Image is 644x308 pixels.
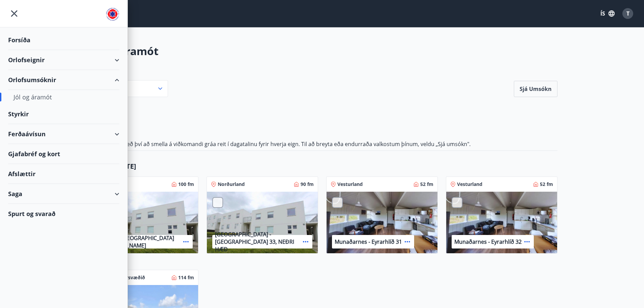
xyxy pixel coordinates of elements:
div: Orlofseignir [8,50,119,70]
div: Afslættir [8,164,119,184]
div: Styrkir [8,104,119,124]
p: 114 fm [178,274,194,281]
img: Paella dish [446,192,557,254]
div: Orlofsumsóknir [8,70,119,90]
div: Jól og áramót [14,90,114,104]
p: [GEOGRAPHIC_DATA] - [GEOGRAPHIC_DATA] 33, NEÐRI HÆÐ [215,231,300,253]
p: 52 fm [540,181,553,188]
div: Gjafabréf og kort [8,144,119,164]
p: Akureyri - [GEOGRAPHIC_DATA] 33, [PERSON_NAME] [95,234,181,249]
div: Forsíða [8,30,119,50]
div: Ferðaávísun [8,124,119,144]
p: [DATE] - [DATE] [87,162,557,171]
img: Paella dish [207,192,318,254]
p: 52 fm [420,181,433,188]
span: T [626,10,629,17]
h2: Jól og áramót [87,44,557,58]
p: Norðurland [218,181,245,188]
div: Saga [8,184,119,204]
p: Munaðarnes - Eyrarhlíð 31 [335,238,402,245]
div: Spurt og svarað [8,204,119,223]
button: Sjá umsókn [514,81,557,97]
p: Veldu tímabil með því að smella á viðkomandi gráa reit í dagatalinu fyrir hverja eign. Til að bre... [87,140,557,148]
p: Munaðarnes - Eyrarhlíð 32 [454,238,522,245]
button: menu [8,7,20,20]
img: Paella dish [327,192,437,254]
p: Vesturland [337,181,363,188]
p: Vesturland [457,181,482,188]
button: T [620,5,636,22]
img: union_logo [106,7,119,21]
p: 100 fm [178,181,194,188]
button: ÍS [597,7,618,20]
p: 90 fm [301,181,314,188]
